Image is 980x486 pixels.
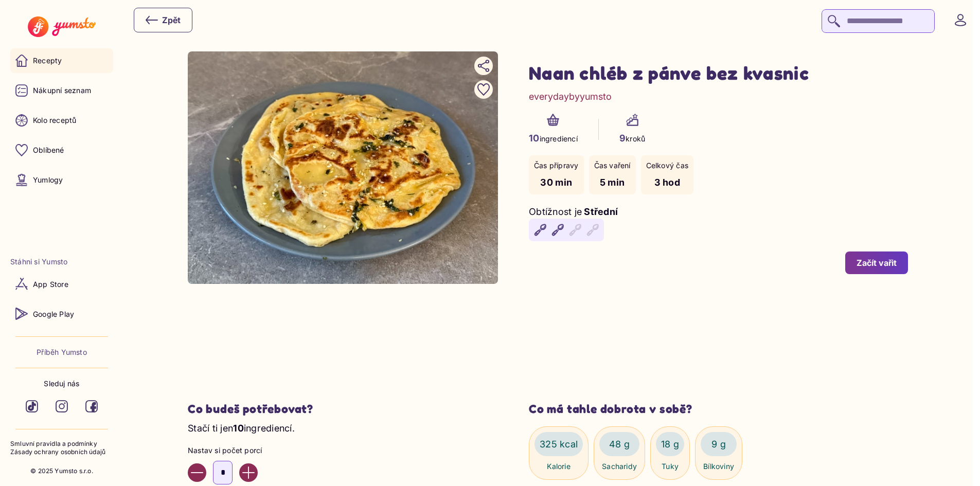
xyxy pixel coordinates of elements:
[711,437,726,451] p: 9 g
[529,402,908,417] h3: Co má tahle dobrota v sobě?
[10,108,113,133] a: Kolo receptů
[10,48,113,73] a: Recepty
[600,177,625,188] span: 5 min
[540,177,572,188] span: 30 min
[33,145,64,155] p: Oblíbené
[845,251,908,274] button: Začít vařit
[188,421,498,435] p: Stačí ti jen ingrediencí.
[33,175,63,185] p: Yumlogy
[594,160,631,171] p: Čas vaření
[10,168,113,192] a: Yumlogy
[28,16,95,37] img: Yumsto logo
[33,115,77,125] p: Kolo receptů
[188,51,498,284] img: undefined
[134,8,192,32] button: Zpět
[188,445,498,456] p: Nastav si počet porcí
[857,257,897,268] div: Začít vařit
[44,379,79,389] p: Sleduj nás
[213,461,233,484] input: Enter number
[37,347,87,357] a: Příběh Yumsto
[584,206,618,217] span: Střední
[10,301,113,326] a: Google Play
[646,160,688,171] p: Celkový čas
[239,463,258,482] button: Increase value
[619,131,645,145] p: kroků
[233,423,244,434] span: 10
[10,138,113,163] a: Oblíbené
[529,133,540,143] span: 10
[10,448,113,457] a: Zásady ochrany osobních údajů
[654,177,680,188] span: 3 hod
[188,463,206,482] button: Decrease value
[10,440,113,448] a: Smluvní pravidla a podmínky
[10,78,113,103] a: Nákupní seznam
[188,402,498,417] h2: Co budeš potřebovat?
[529,131,578,145] p: ingrediencí
[30,467,93,476] p: © 2025 Yumsto s.r.o.
[529,61,908,84] h1: Naan chléb z pánve bez kvasnic
[33,56,62,66] p: Recepty
[10,272,113,296] a: App Store
[529,205,582,219] p: Obtížnost je
[146,14,181,26] div: Zpět
[239,304,857,381] iframe: Advertisement
[529,89,612,103] a: everydaybyyumsto
[547,461,570,472] p: Kalorie
[662,461,679,472] p: Tuky
[609,437,630,451] p: 48 g
[602,461,637,472] p: Sacharidy
[540,437,578,451] p: 325 kcal
[661,437,679,451] p: 18 g
[33,309,74,319] p: Google Play
[33,85,91,96] p: Nákupní seznam
[619,133,626,143] span: 9
[10,257,113,267] li: Stáhni si Yumsto
[703,461,734,472] p: Bílkoviny
[534,160,579,171] p: Čas přípravy
[33,279,68,290] p: App Store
